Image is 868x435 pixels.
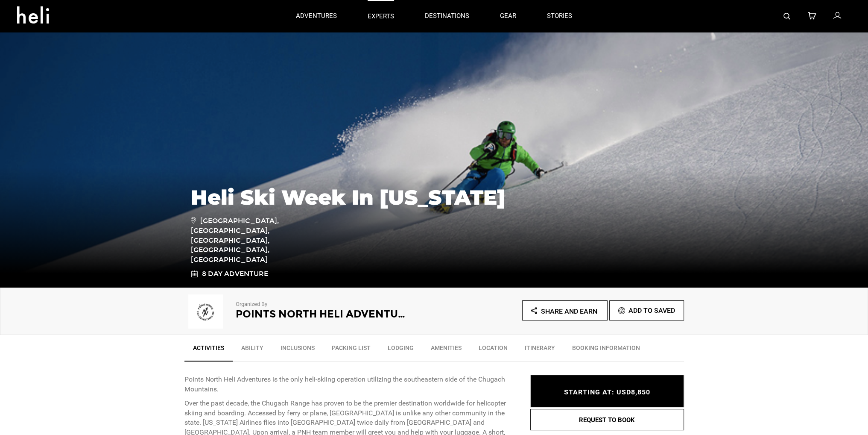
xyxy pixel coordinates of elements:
[184,339,233,362] a: Activities
[323,339,379,361] a: Packing List
[541,307,597,315] span: Share and Earn
[184,294,227,329] img: img_81f0b987536b4582cddf909effe7cf4a.png
[272,339,323,361] a: Inclusions
[368,12,394,21] p: experts
[236,309,411,320] h2: Points North Heli Adventures Inc.
[516,339,564,361] a: Itinerary
[191,215,313,265] span: [GEOGRAPHIC_DATA], [GEOGRAPHIC_DATA], [GEOGRAPHIC_DATA], [GEOGRAPHIC_DATA], [GEOGRAPHIC_DATA]
[422,339,470,361] a: Amenities
[202,269,268,279] span: 8 Day Adventure
[783,13,790,20] img: search-bar-icon.svg
[425,12,469,21] p: destinations
[296,12,337,21] p: adventures
[564,339,649,361] a: BOOKING INFORMATION
[564,388,650,396] span: STARTING AT: USD8,850
[233,339,272,361] a: Ability
[628,306,675,314] span: Add To Saved
[530,409,684,430] button: REQUEST TO BOOK
[379,339,422,361] a: Lodging
[236,300,411,309] p: Organized By
[470,339,516,361] a: Location
[184,375,517,394] p: Points North Heli Adventures is the only heli-skiing operation utilizing the southeastern side of...
[191,186,678,209] h1: Heli Ski Week In [US_STATE]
